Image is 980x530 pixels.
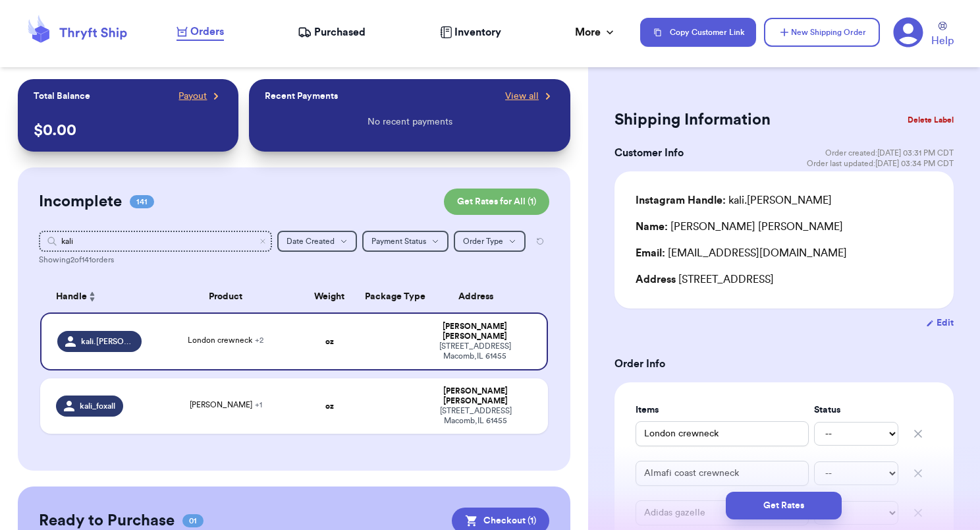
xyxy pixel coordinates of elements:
span: kali_foxall [80,401,115,411]
h2: Shipping Information [614,109,771,131]
button: Get Rates [726,492,842,519]
a: Orders [177,24,224,41]
h3: Customer Info [614,145,684,161]
button: Sort ascending [87,289,97,305]
th: Package Type [357,281,412,312]
div: [PERSON_NAME] [PERSON_NAME] [420,322,531,341]
button: Date Created [277,231,357,252]
div: [STREET_ADDRESS] [636,272,933,287]
span: kali.[PERSON_NAME] [81,336,134,347]
span: Order created: [DATE] 03:31 PM CDT [825,148,954,158]
span: 01 [182,514,204,527]
div: [EMAIL_ADDRESS][DOMAIN_NAME] [636,245,933,261]
strong: oz [325,402,334,410]
h2: Incomplete [39,191,122,212]
span: Handle [56,290,87,304]
div: [STREET_ADDRESS] Macomb , IL 61455 [420,341,531,361]
span: Email: [636,248,665,258]
div: Showing 2 of 141 orders [39,254,549,265]
button: Edit [926,316,954,330]
a: View all [505,90,555,103]
p: Recent Payments [265,90,338,103]
button: Get Rates for All (1) [444,189,549,215]
span: Instagram Handle: [636,195,726,206]
button: Delete Label [902,105,959,134]
th: Weight [302,281,357,312]
a: Purchased [298,24,366,40]
div: [PERSON_NAME] [PERSON_NAME] [420,386,532,406]
label: Items [636,403,809,417]
a: Payout [178,90,223,103]
th: Product [150,281,302,312]
span: London crewneck [188,336,263,344]
a: Help [931,22,954,49]
div: More [575,24,616,40]
span: View all [505,90,539,103]
span: Name: [636,221,668,232]
button: New Shipping Order [764,18,880,47]
span: Inventory [454,24,501,40]
input: Search [39,231,272,252]
button: Clear search [259,237,267,245]
span: Address [636,274,676,285]
div: [PERSON_NAME] [PERSON_NAME] [636,219,843,235]
a: Inventory [440,24,501,40]
p: No recent payments [367,115,452,129]
span: Purchased [314,24,366,40]
span: 141 [130,195,154,208]
strong: oz [325,338,334,345]
div: [STREET_ADDRESS] Macomb , IL 61455 [420,406,532,426]
span: [PERSON_NAME] [190,401,262,409]
span: Payout [178,90,207,103]
button: Copy Customer Link [640,18,756,47]
p: Total Balance [34,90,90,103]
span: Order last updated: [DATE] 03:34 PM CDT [807,158,954,169]
span: Help [931,33,954,49]
span: + 1 [255,401,262,409]
label: Status [814,403,898,417]
button: Order Type [454,231,526,252]
button: Payment Status [362,231,449,252]
th: Address [412,281,548,312]
span: Orders [190,24,224,40]
div: kali.[PERSON_NAME] [636,192,832,208]
h3: Order Info [614,356,954,372]
span: Payment Status [371,237,426,245]
p: $ 0.00 [34,120,223,141]
span: Date Created [286,237,335,245]
button: Reset all filters [531,231,549,252]
span: + 2 [255,336,263,344]
span: Order Type [463,237,503,245]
